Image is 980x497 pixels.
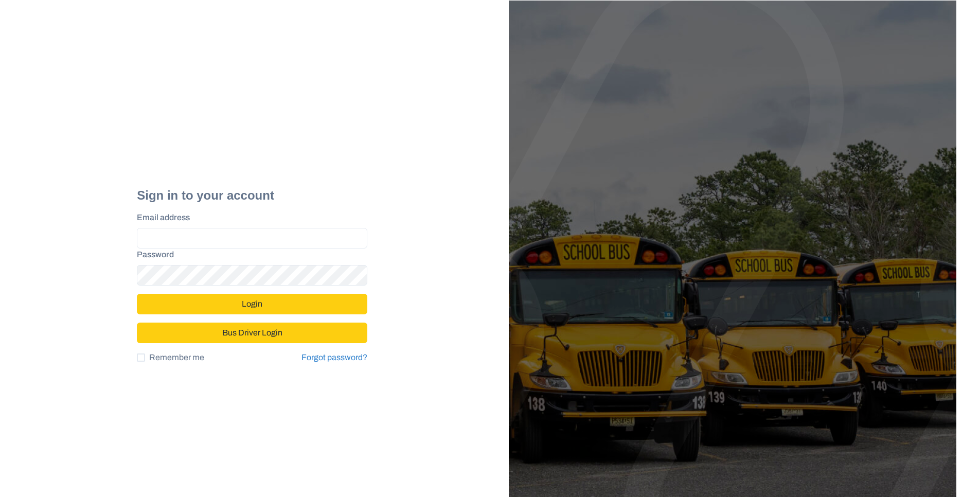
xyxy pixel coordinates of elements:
span: Remember me [149,351,204,364]
h2: Sign in to your account [137,188,367,203]
button: Login [137,294,367,314]
label: Email address [137,211,361,224]
label: Password [137,248,361,261]
a: Forgot password? [301,351,367,364]
a: Bus Driver Login [137,324,367,332]
a: Forgot password? [301,353,367,362]
button: Bus Driver Login [137,323,367,343]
